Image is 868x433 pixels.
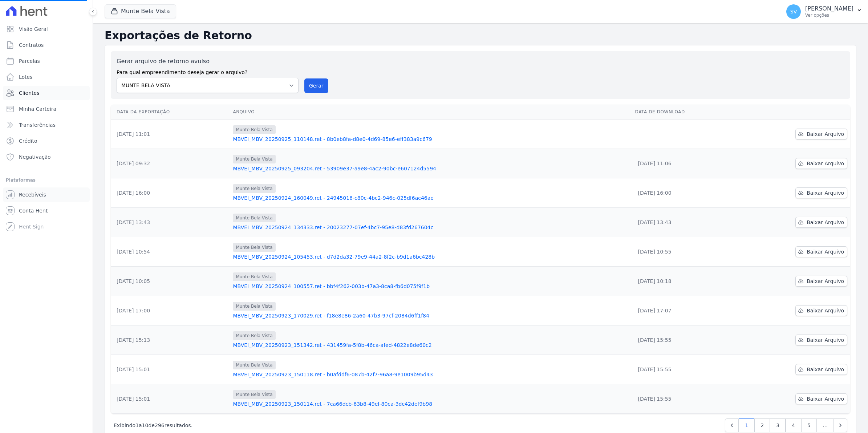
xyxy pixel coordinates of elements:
span: Baixar Arquivo [807,160,844,167]
td: [DATE] 09:32 [111,149,230,178]
span: Munte Bela Vista [233,155,275,163]
button: SV [PERSON_NAME] Ver opções [780,1,868,22]
td: [DATE] 10:05 [111,267,230,296]
td: [DATE] 15:01 [111,355,230,384]
a: Baixar Arquivo [795,246,847,257]
td: [DATE] 15:55 [632,355,739,384]
span: Minha Carteira [19,105,56,113]
a: Crédito [3,134,90,148]
p: [PERSON_NAME] [805,5,853,12]
span: Munte Bela Vista [233,125,275,134]
button: Munte Bela Vista [105,4,176,18]
td: [DATE] 10:54 [111,237,230,267]
span: Lotes [19,73,33,81]
a: Recebíveis [3,187,90,202]
th: Arquivo [230,105,632,120]
a: Baixar Arquivo [795,305,847,316]
td: [DATE] 10:55 [632,237,739,267]
a: Minha Carteira [3,102,90,116]
a: 2 [754,418,770,432]
span: Baixar Arquivo [807,130,844,138]
span: Munte Bela Vista [233,214,275,222]
span: Crédito [19,137,37,145]
span: Munte Bela Vista [233,361,275,369]
td: [DATE] 13:43 [111,208,230,237]
span: Visão Geral [19,25,48,33]
span: Baixar Arquivo [807,366,844,373]
a: Transferências [3,118,90,132]
td: [DATE] 16:00 [632,178,739,208]
a: Baixar Arquivo [795,158,847,169]
td: [DATE] 13:43 [632,208,739,237]
td: [DATE] 15:01 [111,384,230,414]
th: Data de Download [632,105,739,120]
span: Munte Bela Vista [233,272,275,281]
td: [DATE] 15:55 [632,384,739,414]
span: Baixar Arquivo [807,278,844,285]
label: Gerar arquivo de retorno avulso [117,57,299,66]
a: Baixar Arquivo [795,217,847,228]
a: MBVEI_MBV_20250924_134333.ret - 20023277-07ef-4bc7-95e8-d83fd267604c [233,224,629,231]
span: 296 [155,422,165,428]
a: Clientes [3,86,90,100]
div: Plataformas [6,176,87,185]
td: [DATE] 11:06 [632,149,739,178]
a: 3 [770,418,786,432]
a: Negativação [3,150,90,164]
a: Visão Geral [3,22,90,36]
span: Munte Bela Vista [233,331,275,340]
span: Clientes [19,89,39,97]
button: Gerar [304,78,328,93]
a: Baixar Arquivo [795,393,847,404]
span: Munte Bela Vista [233,184,275,193]
a: Previous [725,418,739,432]
a: Contratos [3,38,90,52]
a: MBVEI_MBV_20250924_100557.ret - bbf4f262-003b-47a3-8ca8-fb6d075f9f1b [233,283,629,290]
span: … [816,418,834,432]
p: Ver opções [805,12,853,18]
span: Baixar Arquivo [807,189,844,197]
a: Baixar Arquivo [795,129,847,139]
td: [DATE] 15:13 [111,325,230,355]
a: Baixar Arquivo [795,276,847,287]
a: MBVEI_MBV_20250924_160049.ret - 24945016-c80c-4bc2-946c-025df6ac46ae [233,194,629,202]
th: Data da Exportação [111,105,230,120]
span: Baixar Arquivo [807,336,844,344]
td: [DATE] 11:01 [111,120,230,149]
span: Transferências [19,121,56,129]
span: Negativação [19,153,51,161]
span: Munte Bela Vista [233,243,275,252]
span: Contratos [19,41,44,49]
span: SV [790,9,797,14]
td: [DATE] 17:07 [632,296,739,325]
span: Munte Bela Vista [233,390,275,399]
a: MBVEI_MBV_20250925_093204.ret - 53909e37-a9e8-4ac2-90bc-e607124d5594 [233,165,629,172]
a: Next [833,418,847,432]
a: MBVEI_MBV_20250923_170029.ret - f18e8e86-2a60-47b3-97cf-2084d6ff1f84 [233,312,629,319]
a: Baixar Arquivo [795,187,847,198]
a: MBVEI_MBV_20250923_151342.ret - 431459fa-5f8b-46ca-afed-4822e8de60c2 [233,341,629,349]
span: Baixar Arquivo [807,307,844,314]
label: Para qual empreendimento deseja gerar o arquivo? [117,66,299,76]
a: MBVEI_MBV_20250923_150114.ret - 7ca66dcb-63b8-49ef-80ca-3dc42def9b98 [233,400,629,408]
span: Conta Hent [19,207,48,214]
td: [DATE] 15:55 [632,325,739,355]
a: 5 [801,418,817,432]
a: 4 [786,418,801,432]
a: MBVEI_MBV_20250923_150118.ret - b0afddf6-087b-42f7-96a8-9e1009b95d43 [233,371,629,378]
a: MBVEI_MBV_20250925_110148.ret - 8b0eb8fa-d8e0-4d69-85e6-eff383a9c679 [233,135,629,143]
a: Baixar Arquivo [795,335,847,345]
td: [DATE] 10:18 [632,267,739,296]
a: Baixar Arquivo [795,364,847,375]
a: MBVEI_MBV_20250924_105453.ret - d7d2da32-79e9-44a2-8f2c-b9d1a6bc428b [233,253,629,260]
span: Recebíveis [19,191,46,198]
a: Conta Hent [3,203,90,218]
a: 1 [739,418,754,432]
span: Baixar Arquivo [807,395,844,402]
span: 1 [135,422,139,428]
td: [DATE] 16:00 [111,178,230,208]
span: Munte Bela Vista [233,302,275,311]
h2: Exportações de Retorno [105,29,856,42]
a: Lotes [3,70,90,84]
p: Exibindo a de resultados. [114,422,192,429]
